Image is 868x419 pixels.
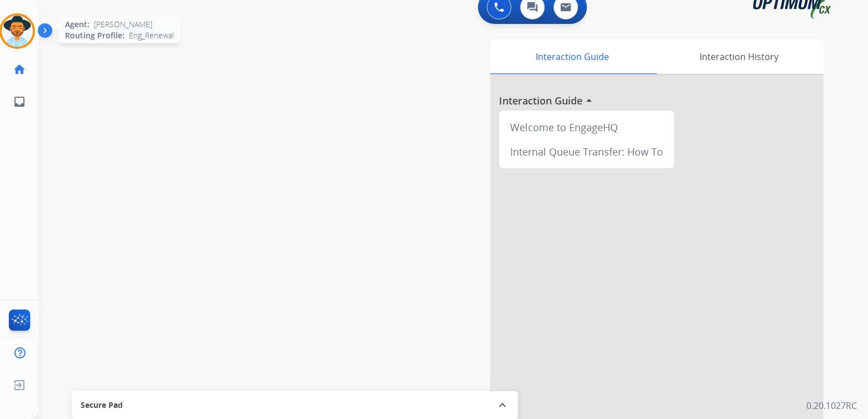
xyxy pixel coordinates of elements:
[65,19,89,30] span: Agent:
[654,39,824,74] div: Interaction History
[81,400,123,411] span: Secure Pad
[65,30,124,41] span: Routing Profile:
[13,95,26,108] mat-icon: inbox
[496,398,509,412] mat-icon: expand_less
[94,19,152,30] span: [PERSON_NAME]
[2,16,33,47] img: avatar
[503,115,670,139] div: Welcome to EngageHQ
[503,139,670,164] div: Internal Queue Transfer: How To
[13,63,26,76] mat-icon: home
[806,399,857,412] p: 0.20.1027RC
[490,39,654,74] div: Interaction Guide
[129,30,174,41] span: Eng_Renewal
